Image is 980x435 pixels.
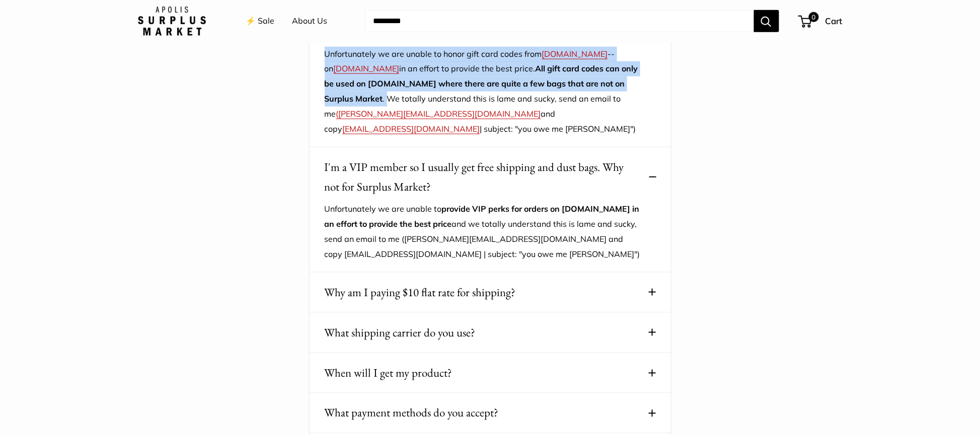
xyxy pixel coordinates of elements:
a: About Us [292,14,328,29]
strong: provide VIP perks for orders on [DOMAIN_NAME] in an effort to provide the best price [325,204,640,229]
a: [DOMAIN_NAME] [542,49,608,59]
a: 0 Cart [799,13,843,29]
a: ⚡️ Sale [246,14,275,29]
a: [EMAIL_ADDRESS][DOMAIN_NAME] [343,124,480,134]
p: Unfortunately we are unable to honor gift card codes from -- on in an effort to provide the best ... [325,47,641,137]
button: I'm a VIP member so I usually get free shipping and dust bags. Why not for Surplus Market? [325,157,656,197]
button: Search [754,10,779,32]
button: When will I get my product? [325,363,656,383]
a: [DOMAIN_NAME] [334,63,400,73]
strong: All gift card codes can only be used on [DOMAIN_NAME] where there are quite a few bags that are n... [325,63,638,104]
a: ([PERSON_NAME][EMAIL_ADDRESS][DOMAIN_NAME] [336,109,541,119]
button: What payment methods do you accept? [325,403,656,423]
img: Apolis: Surplus Market [138,7,206,36]
button: Why am I paying $10 flat rate for shipping? [325,283,656,302]
input: Search... [365,10,754,32]
span: 0 [808,12,818,22]
button: What shipping carrier do you use? [325,323,656,342]
span: Cart [825,16,843,26]
p: Unfortunately we are unable to and we totally understand this is lame and sucky, send an email to... [325,202,641,262]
